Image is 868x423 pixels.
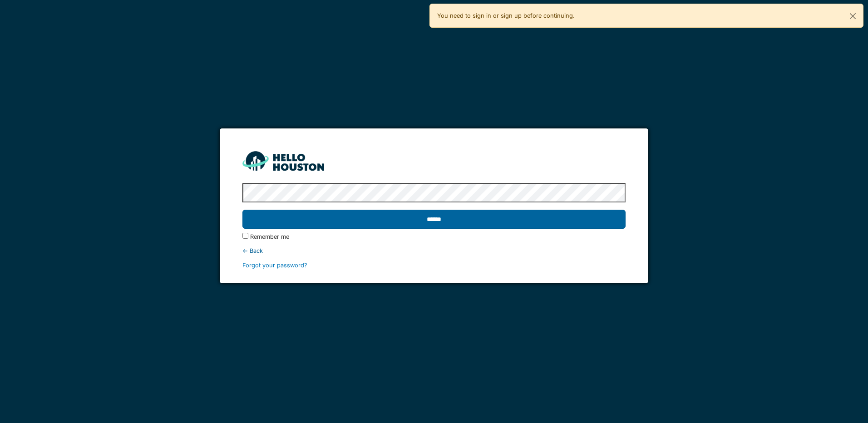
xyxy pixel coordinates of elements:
div: ← Back [242,246,625,255]
img: HH_line-BYnF2_Hg.png [242,151,324,171]
label: Remember me [250,232,289,241]
a: Forgot your password? [242,262,307,269]
div: You need to sign in or sign up before continuing. [429,4,863,28]
button: Close [843,4,863,28]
